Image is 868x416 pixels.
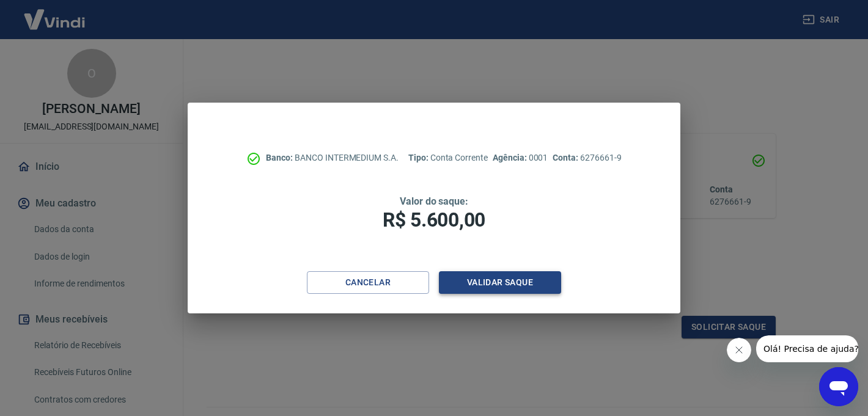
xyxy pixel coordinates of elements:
[307,271,429,294] button: Cancelar
[408,151,488,164] p: Conta Corrente
[756,335,858,362] iframe: Mensagem da empresa
[400,195,468,207] span: Valor do saque:
[819,367,858,406] iframe: Botão para abrir a janela de mensagens
[553,151,621,164] p: 6276661-9
[266,153,295,162] span: Banco:
[7,9,103,18] span: Olá! Precisa de ajuda?
[553,153,580,162] span: Conta:
[493,153,529,162] span: Agência:
[266,151,399,164] p: BANCO INTERMEDIUM S.A.
[383,208,485,232] span: R$ 5.600,00
[727,338,751,362] iframe: Fechar mensagem
[439,271,561,294] button: Validar saque
[493,151,548,164] p: 0001
[408,153,430,162] span: Tipo:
